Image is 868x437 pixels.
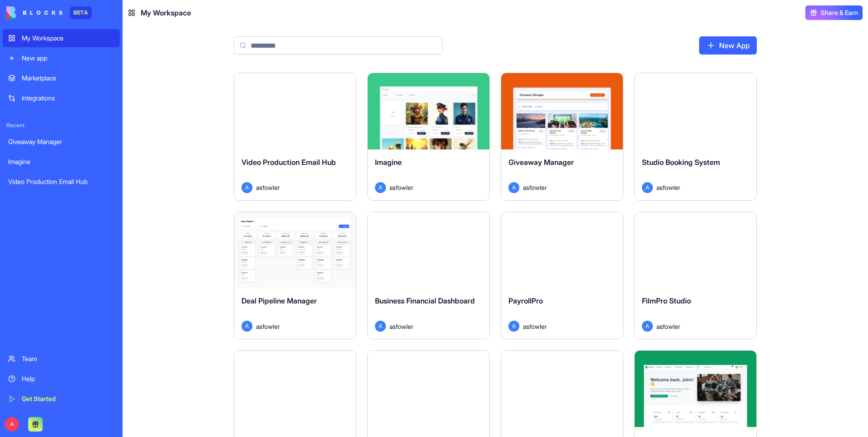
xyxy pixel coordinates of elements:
a: Video Production Email HubAasfowler [234,73,356,201]
span: asfowler [523,322,547,331]
a: Giveaway ManagerAasfowler [501,73,623,201]
a: Marketplace [3,69,120,87]
img: logo [6,6,63,19]
span: Recent [3,122,120,129]
div: Giveaway Manager [8,137,114,146]
div: Team [22,354,114,363]
span: A [375,321,386,332]
span: A [642,321,653,332]
a: New app [3,49,120,67]
span: asfowler [390,183,414,192]
div: New app [22,54,114,63]
span: Deal Pipeline Manager [242,296,317,305]
div: Integrations [22,94,114,103]
div: Marketplace [22,74,114,83]
div: My Workspace [22,34,114,43]
span: asfowler [256,183,280,192]
div: Get Started [22,394,114,403]
span: asfowler [256,322,280,331]
span: A [642,182,653,193]
a: BETA [6,6,92,19]
a: Deal Pipeline ManagerAasfowler [234,212,356,340]
span: A [375,182,386,193]
span: A [508,321,519,332]
div: Imagine [8,157,114,166]
a: FilmPro StudioAasfowler [634,212,757,340]
a: New App [699,36,757,55]
span: FilmPro Studio [642,296,691,305]
a: ImagineAasfowler [367,73,490,201]
span: Studio Booking System [642,158,720,167]
span: Giveaway Manager [508,158,574,167]
a: Integrations [3,89,120,107]
span: asfowler [656,183,681,192]
span: Imagine [375,158,402,167]
div: BETA [70,6,92,19]
div: Video Production Email Hub [8,177,114,186]
a: Get Started [3,390,120,408]
span: Business Financial Dashboard [375,296,475,305]
a: Team [3,350,120,368]
span: PayrollPro [508,296,543,305]
button: Share & Earn [805,5,863,20]
span: A [5,417,19,432]
a: PayrollProAasfowler [501,212,623,340]
a: Studio Booking SystemAasfowler [634,73,757,201]
a: Business Financial DashboardAasfowler [367,212,490,340]
a: Video Production Email Hub [3,173,120,191]
span: Video Production Email Hub [242,158,336,167]
span: A [242,182,252,193]
span: Share & Earn [821,8,858,17]
span: asfowler [390,322,414,331]
span: My Workspace [141,7,191,18]
span: asfowler [656,322,681,331]
span: A [242,321,252,332]
a: Help [3,370,120,388]
a: Imagine [3,153,120,171]
a: My Workspace [3,29,120,47]
span: A [508,182,519,193]
span: asfowler [523,183,547,192]
div: Help [22,374,114,383]
a: Giveaway Manager [3,133,120,151]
